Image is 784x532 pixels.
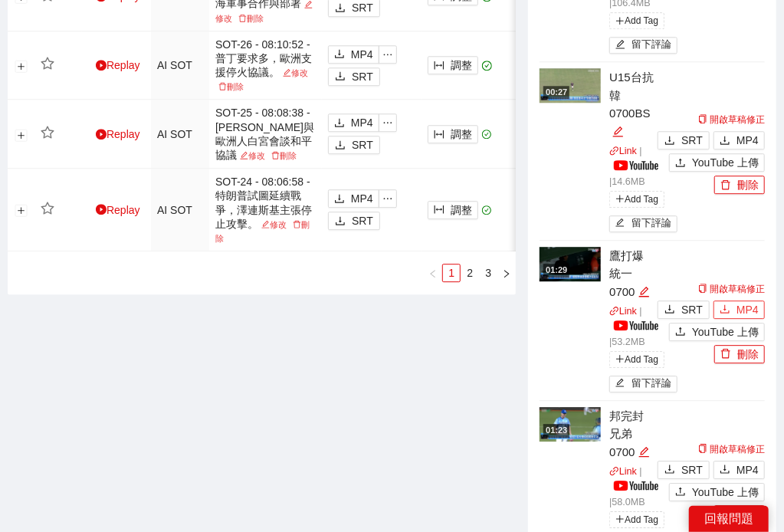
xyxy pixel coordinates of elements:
a: 開啟草稿修正 [698,284,765,294]
span: download [335,2,346,15]
div: 邦完封兄弟0700 [609,407,654,461]
p: | | 53.2 MB [609,304,654,350]
span: right [502,269,511,278]
li: 2 [461,264,479,282]
span: SRT [681,132,703,149]
a: 修改 [237,151,268,160]
button: delete刪除 [714,345,765,363]
button: column-width調整 [428,125,478,143]
div: 回報問題 [689,506,769,532]
span: column-width [434,129,444,141]
span: upload [675,486,686,498]
span: YouTube 上傳 [692,154,759,171]
span: SRT [352,68,373,85]
span: edit [615,218,625,229]
div: 編輯 [612,123,624,141]
img: yt_logo_rgb_light.a676ea31.png [614,160,658,170]
button: edit留下評論 [609,376,677,392]
button: delete刪除 [714,505,765,524]
li: 1 [442,264,461,282]
div: 01:29 [543,264,569,277]
span: plus [615,514,625,524]
button: downloadSRT [328,136,380,154]
span: edit [240,151,248,159]
button: downloadMP4 [328,113,379,132]
button: downloadMP4 [713,131,765,149]
a: 開啟草稿修正 [698,444,765,455]
span: link [609,466,619,476]
span: check-circle [482,205,492,215]
div: AI SOT [157,57,203,74]
span: delete [218,82,227,90]
img: b473854c-abf1-4ce4-9b95-6cc10273aa37.jpg [540,407,601,442]
span: download [334,193,345,205]
span: plus [615,354,625,363]
span: delete [720,348,731,360]
button: uploadYouTube 上傳 [669,323,765,341]
button: ellipsis [379,45,397,64]
span: download [720,135,730,147]
li: 上一頁 [424,264,442,282]
span: star [41,57,54,71]
button: column-width調整 [428,56,478,74]
span: column-width [434,204,444,216]
span: link [609,146,619,156]
div: 01:23 [543,424,569,437]
span: delete [238,14,247,22]
a: 刪除 [215,82,247,91]
span: download [720,464,730,476]
span: plus [615,194,625,203]
button: edit留下評論 [609,215,677,232]
span: SRT [681,461,703,478]
span: edit [638,446,650,458]
img: f6e297d9-07da-4768-9918-c1abcc81e48e.jpg [540,68,601,103]
span: MP4 [736,461,759,478]
span: Add Tag [609,191,664,208]
span: download [335,215,346,228]
div: AI SOT [157,202,203,218]
a: linkLink [609,466,637,477]
span: edit [615,39,625,51]
span: download [664,464,675,476]
span: ellipsis [379,49,396,60]
a: Replay [96,204,140,216]
button: ellipsis [379,113,397,132]
span: plus [615,16,625,25]
a: Replay [96,128,140,140]
button: downloadSRT [328,212,380,230]
a: 1 [443,264,460,281]
a: 2 [461,264,478,281]
span: edit [261,220,270,228]
button: downloadSRT [658,461,710,479]
span: Add Tag [609,12,664,29]
span: delete [720,179,731,192]
span: copy [698,284,707,293]
span: delete [293,220,301,228]
span: MP4 [736,132,759,149]
button: 展開行 [15,205,28,217]
a: 開啟草稿修正 [698,114,765,125]
li: 3 [479,264,497,282]
span: ellipsis [379,193,396,204]
a: 3 [480,264,497,281]
a: 修改 [258,220,290,229]
span: play-circle [96,204,107,215]
span: MP4 [351,46,373,63]
span: check-circle [482,61,492,71]
span: SRT [352,136,373,153]
div: SOT-25 - 08:08:38 - [PERSON_NAME]與歐洲人白宮會談和平協議 [215,106,316,162]
span: column-width [434,60,444,72]
a: 修改 [280,68,311,77]
span: play-circle [96,129,107,140]
button: uploadYouTube 上傳 [669,153,765,172]
button: downloadSRT [658,131,710,149]
div: 編輯 [638,443,650,461]
span: MP4 [351,190,373,207]
button: right [497,264,516,282]
div: U15台抗韓0700BS [609,68,654,140]
div: 鷹打爆統一0700 [609,247,654,301]
a: 刪除 [268,151,300,160]
span: SRT [681,301,703,318]
div: SOT-24 - 08:06:58 - 特朗普試圖延續戰爭，澤連斯基主張停止攻擊。 [215,175,316,245]
button: 展開行 [15,129,28,141]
